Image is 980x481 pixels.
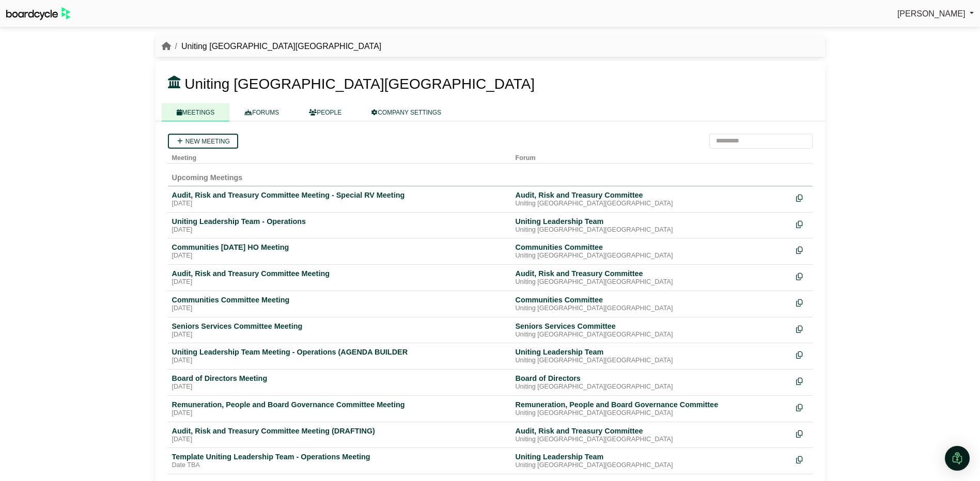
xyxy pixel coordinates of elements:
[172,331,507,339] div: [DATE]
[516,461,788,470] div: Uniting [GEOGRAPHIC_DATA][GEOGRAPHIC_DATA]
[172,217,507,226] div: Uniting Leadership Team - Operations
[516,243,788,252] div: Communities Committee
[172,200,507,208] div: [DATE]
[796,190,808,204] div: Make a copy
[184,76,535,92] span: Uniting [GEOGRAPHIC_DATA][GEOGRAPHIC_DATA]
[516,295,788,313] a: Communities Committee Uniting [GEOGRAPHIC_DATA][GEOGRAPHIC_DATA]
[516,436,788,444] div: Uniting [GEOGRAPHIC_DATA][GEOGRAPHIC_DATA]
[172,217,507,234] a: Uniting Leadership Team - Operations [DATE]
[229,103,294,121] a: FORUMS
[516,374,788,383] div: Board of Directors
[516,226,788,234] div: Uniting [GEOGRAPHIC_DATA][GEOGRAPHIC_DATA]
[168,149,511,164] th: Meeting
[6,7,70,20] img: BoardcycleBlackGreen-aaafeed430059cb809a45853b8cf6d952af9d84e6e89e1f1685b34bfd5cb7d64.svg
[172,190,507,208] a: Audit, Risk and Treasury Committee Meeting - Special RV Meeting [DATE]
[172,400,507,418] a: Remuneration, People and Board Governance Committee Meeting [DATE]
[516,426,788,444] a: Audit, Risk and Treasury Committee Uniting [GEOGRAPHIC_DATA][GEOGRAPHIC_DATA]
[356,103,456,121] a: COMPANY SETTINGS
[796,347,808,361] div: Make a copy
[796,374,808,388] div: Make a copy
[172,452,507,461] div: Template Uniting Leadership Team - Operations Meeting
[516,190,788,208] a: Audit, Risk and Treasury Committee Uniting [GEOGRAPHIC_DATA][GEOGRAPHIC_DATA]
[796,452,808,466] div: Make a copy
[511,149,792,164] th: Forum
[516,331,788,339] div: Uniting [GEOGRAPHIC_DATA][GEOGRAPHIC_DATA]
[516,278,788,286] div: Uniting [GEOGRAPHIC_DATA][GEOGRAPHIC_DATA]
[516,217,788,234] a: Uniting Leadership Team Uniting [GEOGRAPHIC_DATA][GEOGRAPHIC_DATA]
[516,269,788,286] a: Audit, Risk and Treasury Committee Uniting [GEOGRAPHIC_DATA][GEOGRAPHIC_DATA]
[172,226,507,234] div: [DATE]
[516,426,788,436] div: Audit, Risk and Treasury Committee
[172,295,507,304] div: Communities Committee Meeting
[945,446,970,471] div: Open Intercom Messenger
[516,269,788,278] div: Audit, Risk and Treasury Committee
[172,243,507,252] div: Communities [DATE] HO Meeting
[172,322,507,339] a: Seniors Services Committee Meeting [DATE]
[171,40,382,53] li: Uniting [GEOGRAPHIC_DATA][GEOGRAPHIC_DATA]
[172,243,507,260] a: Communities [DATE] HO Meeting [DATE]
[516,400,788,409] div: Remuneration, People and Board Governance Committee
[796,322,808,335] div: Make a copy
[172,426,507,436] div: Audit, Risk and Treasury Committee Meeting (DRAFTING)
[172,461,507,470] div: Date TBA
[172,304,507,313] div: [DATE]
[172,374,507,383] div: Board of Directors Meeting
[516,252,788,260] div: Uniting [GEOGRAPHIC_DATA][GEOGRAPHIC_DATA]
[516,322,788,331] div: Seniors Services Committee
[796,295,808,309] div: Make a copy
[516,452,788,461] div: Uniting Leadership Team
[172,400,507,409] div: Remuneration, People and Board Governance Committee Meeting
[516,304,788,313] div: Uniting [GEOGRAPHIC_DATA][GEOGRAPHIC_DATA]
[172,426,507,444] a: Audit, Risk and Treasury Committee Meeting (DRAFTING) [DATE]
[294,103,356,121] a: PEOPLE
[172,190,507,200] div: Audit, Risk and Treasury Committee Meeting - Special RV Meeting
[172,409,507,418] div: [DATE]
[516,322,788,339] a: Seniors Services Committee Uniting [GEOGRAPHIC_DATA][GEOGRAPHIC_DATA]
[796,217,808,231] div: Make a copy
[516,400,788,418] a: Remuneration, People and Board Governance Committee Uniting [GEOGRAPHIC_DATA][GEOGRAPHIC_DATA]
[516,347,788,365] a: Uniting Leadership Team Uniting [GEOGRAPHIC_DATA][GEOGRAPHIC_DATA]
[516,409,788,418] div: Uniting [GEOGRAPHIC_DATA][GEOGRAPHIC_DATA]
[796,400,808,414] div: Make a copy
[516,357,788,365] div: Uniting [GEOGRAPHIC_DATA][GEOGRAPHIC_DATA]
[172,347,507,365] a: Uniting Leadership Team Meeting - Operations (AGENDA BUILDER [DATE]
[172,269,507,278] div: Audit, Risk and Treasury Committee Meeting
[162,103,230,121] a: MEETINGS
[172,374,507,391] a: Board of Directors Meeting [DATE]
[172,383,507,391] div: [DATE]
[172,173,243,182] span: Upcoming Meetings
[516,243,788,260] a: Communities Committee Uniting [GEOGRAPHIC_DATA][GEOGRAPHIC_DATA]
[516,383,788,391] div: Uniting [GEOGRAPHIC_DATA][GEOGRAPHIC_DATA]
[516,200,788,208] div: Uniting [GEOGRAPHIC_DATA][GEOGRAPHIC_DATA]
[172,322,507,331] div: Seniors Services Committee Meeting
[796,269,808,283] div: Make a copy
[516,190,788,200] div: Audit, Risk and Treasury Committee
[168,134,238,149] a: New meeting
[172,269,507,286] a: Audit, Risk and Treasury Committee Meeting [DATE]
[516,295,788,304] div: Communities Committee
[172,357,507,365] div: [DATE]
[516,347,788,357] div: Uniting Leadership Team
[516,374,788,391] a: Board of Directors Uniting [GEOGRAPHIC_DATA][GEOGRAPHIC_DATA]
[796,243,808,256] div: Make a copy
[516,217,788,226] div: Uniting Leadership Team
[796,426,808,440] div: Make a copy
[897,7,974,21] a: [PERSON_NAME]
[172,252,507,260] div: [DATE]
[172,452,507,470] a: Template Uniting Leadership Team - Operations Meeting Date TBA
[162,40,382,53] nav: breadcrumb
[172,278,507,286] div: [DATE]
[172,347,507,357] div: Uniting Leadership Team Meeting - Operations (AGENDA BUILDER
[897,9,966,18] span: [PERSON_NAME]
[172,295,507,313] a: Communities Committee Meeting [DATE]
[516,452,788,470] a: Uniting Leadership Team Uniting [GEOGRAPHIC_DATA][GEOGRAPHIC_DATA]
[172,436,507,444] div: [DATE]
